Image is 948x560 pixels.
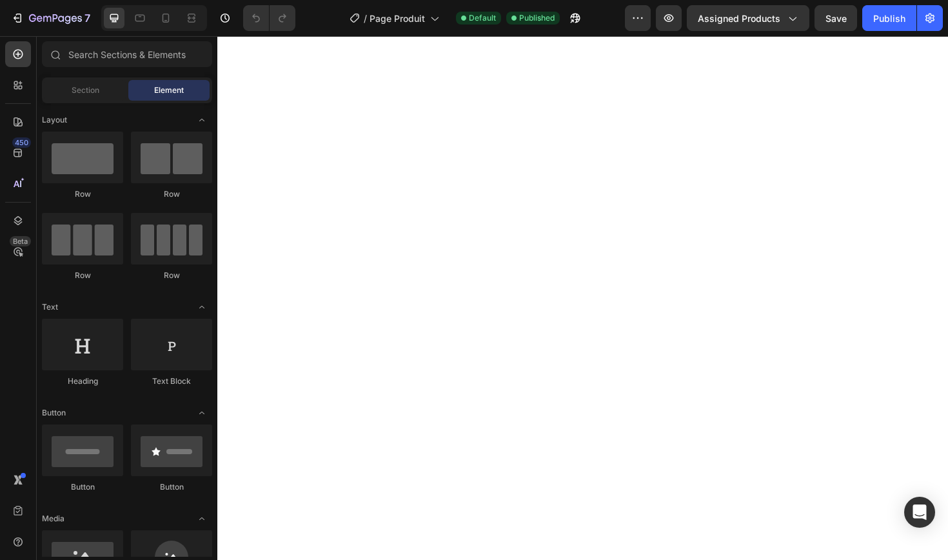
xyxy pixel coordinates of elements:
[42,301,58,313] span: Text
[10,236,31,246] div: Beta
[154,85,184,96] span: Element
[131,188,212,200] div: Row
[131,481,212,493] div: Button
[42,114,67,126] span: Layout
[192,403,212,423] span: Toggle open
[42,188,123,200] div: Row
[131,375,212,387] div: Text Block
[192,297,212,317] span: Toggle open
[5,5,96,31] button: 7
[12,137,31,148] div: 450
[42,481,123,493] div: Button
[815,5,857,31] button: Save
[217,36,948,560] iframe: Design area
[192,508,212,529] span: Toggle open
[131,270,212,281] div: Row
[192,110,212,130] span: Toggle open
[72,85,99,96] span: Section
[862,5,916,31] button: Publish
[698,12,780,25] span: Assigned Products
[243,5,295,31] div: Undo/Redo
[469,12,496,24] span: Default
[687,5,809,31] button: Assigned Products
[519,12,555,24] span: Published
[84,10,90,26] p: 7
[42,407,66,419] span: Button
[370,12,425,25] span: Page Produit
[42,375,123,387] div: Heading
[904,497,935,528] div: Open Intercom Messenger
[42,41,212,67] input: Search Sections & Elements
[364,12,367,25] span: /
[825,13,847,24] span: Save
[873,12,905,25] div: Publish
[42,270,123,281] div: Row
[42,513,64,525] span: Media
